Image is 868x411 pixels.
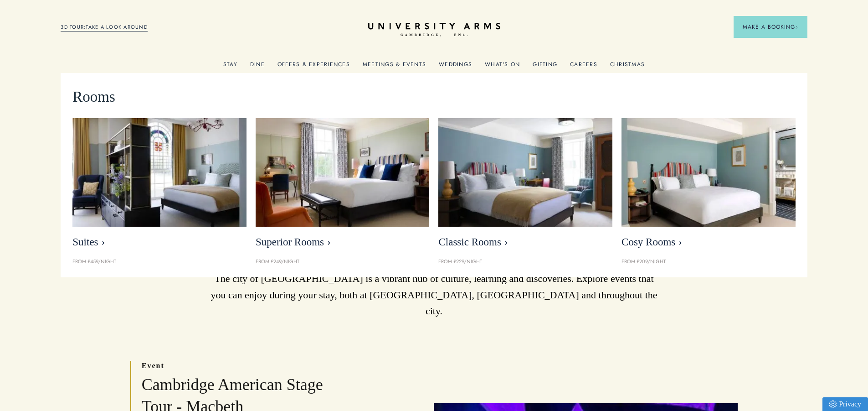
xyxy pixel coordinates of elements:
[256,118,430,227] img: image-5bdf0f703dacc765be5ca7f9d527278f30b65e65-400x250-jpg
[61,23,148,31] a: 3D TOUR:TAKE A LOOK AROUND
[368,23,500,37] a: Home
[438,258,612,266] p: From £229/night
[72,85,115,109] span: Rooms
[743,23,798,31] span: Make a Booking
[610,61,645,73] a: Christmas
[439,61,472,73] a: Weddings
[533,61,557,73] a: Gifting
[256,258,430,266] p: From £249/night
[72,118,247,253] a: image-21e87f5add22128270780cf7737b92e839d7d65d-400x250-jpg Suites
[829,401,837,408] img: Privacy
[438,236,612,249] span: Classic Rooms
[438,118,612,253] a: image-7eccef6fe4fe90343db89eb79f703814c40db8b4-400x250-jpg Classic Rooms
[621,258,796,266] p: From £209/night
[795,26,798,29] img: Arrow icon
[822,397,868,411] a: Privacy
[438,118,612,227] img: image-7eccef6fe4fe90343db89eb79f703814c40db8b4-400x250-jpg
[277,61,350,73] a: Offers & Experiences
[206,271,662,319] p: The city of [GEOGRAPHIC_DATA] is a vibrant hub of culture, learning and discoveries. Explore even...
[256,236,430,249] span: Superior Rooms
[734,16,807,38] button: Make a BookingArrow icon
[142,361,350,371] p: event
[485,61,520,73] a: What's On
[72,258,247,266] p: From £459/night
[223,61,237,73] a: Stay
[621,118,796,227] img: image-0c4e569bfe2498b75de12d7d88bf10a1f5f839d4-400x250-jpg
[621,236,796,249] span: Cosy Rooms
[72,236,247,249] span: Suites
[570,61,597,73] a: Careers
[363,61,426,73] a: Meetings & Events
[621,118,796,253] a: image-0c4e569bfe2498b75de12d7d88bf10a1f5f839d4-400x250-jpg Cosy Rooms
[256,118,430,253] a: image-5bdf0f703dacc765be5ca7f9d527278f30b65e65-400x250-jpg Superior Rooms
[72,118,247,227] img: image-21e87f5add22128270780cf7737b92e839d7d65d-400x250-jpg
[250,61,265,73] a: Dine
